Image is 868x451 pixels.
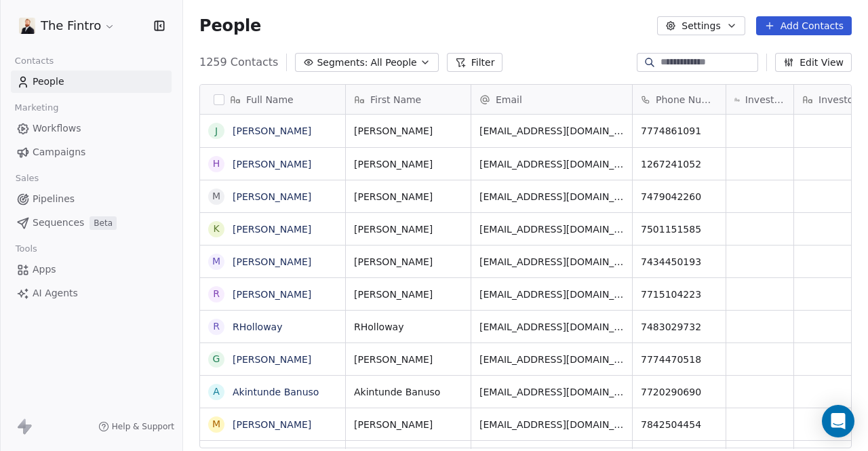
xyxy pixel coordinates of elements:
[233,354,311,365] a: [PERSON_NAME]
[233,289,311,300] a: [PERSON_NAME]
[370,93,421,106] span: First Name
[354,124,462,138] span: [PERSON_NAME]
[9,239,43,259] span: Tools
[19,18,35,34] img: Chris%20Bowyer%201.jpg
[9,98,64,118] span: Marketing
[98,421,174,432] a: Help & Support
[9,51,60,71] span: Contacts
[233,419,311,430] a: [PERSON_NAME]
[213,157,220,171] div: H
[471,85,632,114] div: Email
[479,288,624,301] span: [EMAIL_ADDRESS][DOMAIN_NAME]
[11,258,172,281] a: Apps
[233,224,311,235] a: [PERSON_NAME]
[233,321,282,332] a: RHolloway
[33,145,85,159] span: Campaigns
[346,85,471,114] div: First Name
[354,320,462,334] span: RHolloway
[317,56,368,70] span: Segments:
[33,192,75,206] span: Pipelines
[370,56,416,70] span: All People
[233,387,319,397] a: Akintunde Banuso
[447,53,503,72] button: Filter
[16,14,118,37] button: The Fintro
[479,222,624,236] span: [EMAIL_ADDRESS][DOMAIN_NAME]
[215,124,218,138] div: J
[479,124,624,138] span: [EMAIL_ADDRESS][DOMAIN_NAME]
[641,418,717,431] span: 7842504454
[246,93,294,106] span: Full Name
[200,85,345,114] div: Full Name
[33,75,64,89] span: People
[112,421,174,432] span: Help & Support
[479,385,624,399] span: [EMAIL_ADDRESS][DOMAIN_NAME]
[233,159,311,170] a: [PERSON_NAME]
[756,16,852,35] button: Add Contacts
[775,53,852,72] button: Edit View
[213,287,220,301] div: r
[822,405,854,437] div: Open Intercom Messenger
[33,262,56,277] span: Apps
[641,320,717,334] span: 7483029732
[641,288,717,301] span: 7715104223
[212,254,220,269] div: M
[641,157,717,171] span: 1267241052
[354,157,462,171] span: [PERSON_NAME]
[641,385,717,399] span: 7720290690
[354,255,462,269] span: [PERSON_NAME]
[200,115,346,449] div: grid
[479,255,624,269] span: [EMAIL_ADDRESS][DOMAIN_NAME]
[11,71,172,93] a: People
[354,385,462,399] span: Akintunde Banuso
[11,282,172,305] a: AI Agents
[656,93,717,106] span: Phone Number
[233,191,311,202] a: [PERSON_NAME]
[11,212,172,234] a: SequencesBeta
[479,157,624,171] span: [EMAIL_ADDRESS][DOMAIN_NAME]
[479,418,624,431] span: [EMAIL_ADDRESS][DOMAIN_NAME]
[633,85,726,114] div: Phone Number
[212,417,220,431] div: M
[641,353,717,366] span: 7774470518
[745,93,785,106] span: Investment Level
[479,353,624,366] span: [EMAIL_ADDRESS][DOMAIN_NAME]
[9,168,45,189] span: Sales
[33,286,78,300] span: AI Agents
[354,190,462,203] span: [PERSON_NAME]
[11,188,172,210] a: Pipelines
[641,222,717,236] span: 7501151585
[641,255,717,269] span: 7434450193
[641,124,717,138] span: 7774861091
[213,352,220,366] div: G
[213,222,219,236] div: K
[33,216,84,230] span: Sequences
[199,54,278,71] span: 1259 Contacts
[726,85,793,114] div: Investment Level
[213,385,220,399] div: A
[233,256,311,267] a: [PERSON_NAME]
[354,418,462,431] span: [PERSON_NAME]
[354,353,462,366] span: [PERSON_NAME]
[641,190,717,203] span: 7479042260
[496,93,522,106] span: Email
[479,320,624,334] span: [EMAIL_ADDRESS][DOMAIN_NAME]
[41,17,101,35] span: The Fintro
[213,319,220,334] div: R
[90,216,117,230] span: Beta
[212,189,220,203] div: M
[354,288,462,301] span: [PERSON_NAME]
[354,222,462,236] span: [PERSON_NAME]
[479,190,624,203] span: [EMAIL_ADDRESS][DOMAIN_NAME]
[199,16,261,36] span: People
[11,117,172,140] a: Workflows
[33,121,81,136] span: Workflows
[11,141,172,163] a: Campaigns
[233,125,311,136] a: [PERSON_NAME]
[657,16,745,35] button: Settings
